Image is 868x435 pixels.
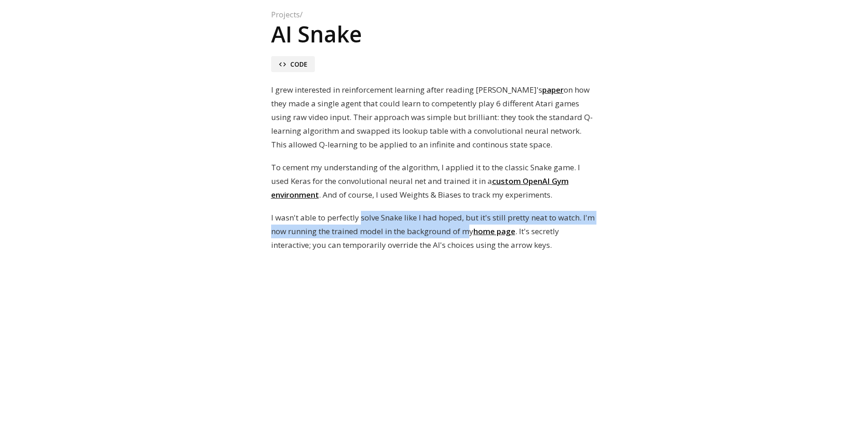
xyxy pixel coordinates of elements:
[271,10,300,19] a: Projects
[278,60,287,68] span: code
[271,211,597,252] p: I wasn't able to perfectly solve Snake like I had hoped, but it's still pretty neat to watch. I'm...
[473,226,515,236] a: home page
[271,10,597,19] nav: /
[290,60,308,68] span: Code
[271,19,597,49] h1: AI Snake
[271,83,597,152] p: I grew interested in reinforcement learning after reading [PERSON_NAME]'s on how they made a sing...
[542,84,564,95] a: paper
[271,56,315,72] a: codeCode
[271,161,597,202] p: To cement my understanding of the algorithm, I applied it to the classic Snake game. I used Keras...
